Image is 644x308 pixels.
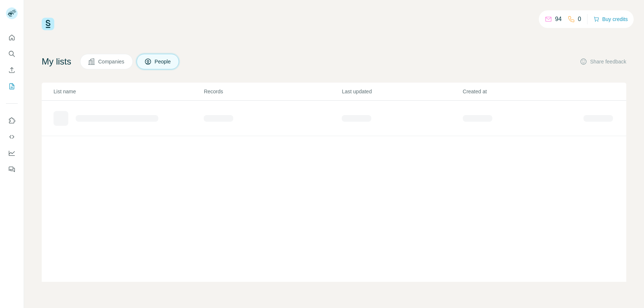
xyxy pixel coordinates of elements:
[6,114,18,127] button: Use Surfe on LinkedIn
[6,130,18,143] button: Use Surfe API
[6,80,18,93] button: My lists
[580,58,626,65] button: Share feedback
[593,14,628,24] button: Buy credits
[6,163,18,176] button: Feedback
[463,88,583,95] p: Created at
[578,15,581,24] p: 0
[555,15,562,24] p: 94
[155,58,172,65] span: People
[6,63,18,77] button: Enrich CSV
[6,146,18,160] button: Dashboard
[54,88,203,95] p: List name
[342,88,462,95] p: Last updated
[98,58,125,65] span: Companies
[6,31,18,44] button: Quick start
[204,88,341,95] p: Records
[42,18,54,30] img: Surfe Logo
[42,56,71,68] h4: My lists
[6,47,18,60] button: Search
